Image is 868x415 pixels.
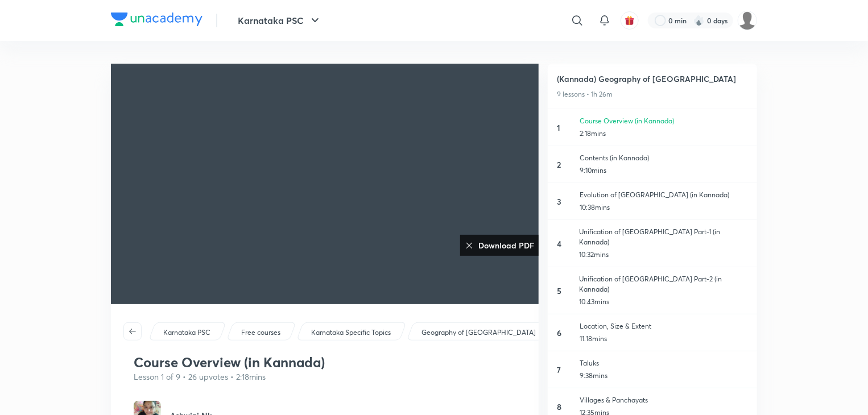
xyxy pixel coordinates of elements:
[580,165,748,176] p: 9:10mins
[231,9,329,32] button: Karnataka PSC
[579,274,748,294] p: Unification of [GEOGRAPHIC_DATA] Part-2 (in Kannada)
[134,371,516,383] p: Lesson 1 of 9 • 26 upvotes • 2:18mins
[580,334,748,344] p: 11:18mins
[241,327,280,338] p: Free courses
[548,220,757,267] a: 4Unification of [GEOGRAPHIC_DATA] Part-1 (in Kannada)10:32mins
[557,285,572,297] h6: 5
[557,122,573,134] h6: 1
[579,297,748,307] p: 10:43mins
[693,15,705,26] img: streak
[579,250,748,260] p: 10:32mins
[557,196,573,208] h6: 3
[474,239,534,251] h6: Download PDF
[557,89,748,99] p: 9 lessons • 1h 26m
[580,153,748,163] p: Contents (in Kannada)
[421,327,536,338] p: Geography of [GEOGRAPHIC_DATA]
[548,183,757,220] a: 3Evolution of [GEOGRAPHIC_DATA] (in Kannada)10:38mins
[163,327,210,338] p: Karnataka PSC
[557,327,573,339] h6: 6
[557,401,573,413] h6: 8
[548,267,757,314] a: 5Unification of [GEOGRAPHIC_DATA] Part-2 (in Kannada)10:43mins
[111,13,202,26] img: Company Logo
[625,15,635,26] img: avatar
[548,109,757,146] a: 1Course Overview (in Kannada)2:18mins
[557,364,573,376] h6: 7
[557,159,573,171] h6: 2
[579,227,748,247] p: Unification of [GEOGRAPHIC_DATA] Part-1 (in Kannada)
[580,116,748,126] p: Course Overview (in Kannada)
[557,73,748,85] a: (Kannada) Geography of [GEOGRAPHIC_DATA]
[580,128,748,139] p: 2:18mins
[548,146,757,183] a: 2Contents (in Kannada)9:10mins
[134,354,516,371] h1: Course Overview (in Kannada)
[580,321,748,331] p: Location, Size & Extent
[420,327,538,338] a: Geography of [GEOGRAPHIC_DATA]
[580,202,748,213] p: 10:38mins
[548,351,757,388] a: 7Taluks9:38mins
[311,327,391,338] p: Karnataka Specific Topics
[580,190,748,200] p: Evolution of [GEOGRAPHIC_DATA] (in Kannada)
[580,395,748,405] p: Villages & Panchayats
[162,327,213,338] a: Karnataka PSC
[580,371,748,381] p: 9:38mins
[738,11,757,30] img: sahana
[239,327,283,338] a: Free courses
[548,314,757,351] a: 6Location, Size & Extent11:18mins
[621,11,639,30] button: avatar
[309,327,393,338] a: Karnataka Specific Topics
[580,358,748,368] p: Taluks
[111,13,202,29] a: Company Logo
[557,238,572,250] h6: 4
